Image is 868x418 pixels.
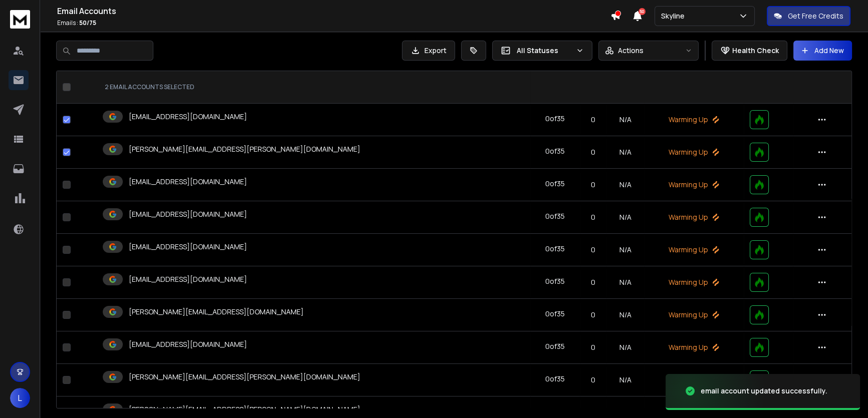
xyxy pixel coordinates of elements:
[638,8,645,15] span: 50
[586,212,600,222] p: 0
[10,10,30,29] img: logo
[545,146,565,156] div: 0 of 35
[586,115,600,125] p: 0
[712,41,787,61] button: Health Check
[10,388,30,408] button: L
[129,242,247,252] p: [EMAIL_ADDRESS][DOMAIN_NAME]
[129,372,360,382] p: [PERSON_NAME][EMAIL_ADDRESS][PERSON_NAME][DOMAIN_NAME]
[650,407,738,417] p: Warming Up
[545,179,565,189] div: 0 of 35
[767,6,850,26] button: Get Free Credits
[661,11,689,21] p: Skyline
[650,277,738,287] p: Warming Up
[545,211,565,221] div: 0 of 35
[650,212,738,222] p: Warming Up
[517,46,572,56] p: All Statuses
[586,375,600,385] p: 0
[606,169,644,201] td: N/A
[650,147,738,157] p: Warming Up
[586,310,600,320] p: 0
[545,341,565,351] div: 0 of 35
[606,266,644,299] td: N/A
[129,177,247,187] p: [EMAIL_ADDRESS][DOMAIN_NAME]
[586,180,600,190] p: 0
[793,41,852,61] button: Add New
[545,244,565,254] div: 0 of 35
[545,276,565,286] div: 0 of 35
[650,180,738,190] p: Warming Up
[650,115,738,125] p: Warming Up
[105,83,522,91] div: 2 EMAIL ACCOUNTS SELECTED
[650,245,738,255] p: Warming Up
[129,274,247,284] p: [EMAIL_ADDRESS][DOMAIN_NAME]
[57,5,610,17] h1: Email Accounts
[788,11,843,21] p: Get Free Credits
[586,147,600,157] p: 0
[606,201,644,234] td: N/A
[606,234,644,266] td: N/A
[650,310,738,320] p: Warming Up
[129,209,247,219] p: [EMAIL_ADDRESS][DOMAIN_NAME]
[545,309,565,319] div: 0 of 35
[129,307,304,317] p: [PERSON_NAME][EMAIL_ADDRESS][DOMAIN_NAME]
[545,114,565,124] div: 0 of 35
[79,19,96,27] span: 50 / 75
[545,374,565,384] div: 0 of 35
[701,386,827,396] div: email account updated successfully.
[402,41,455,61] button: Export
[606,364,644,396] td: N/A
[129,144,360,154] p: [PERSON_NAME][EMAIL_ADDRESS][PERSON_NAME][DOMAIN_NAME]
[57,19,610,27] p: Emails :
[586,342,600,352] p: 0
[650,375,738,385] p: Warming Up
[650,342,738,352] p: Warming Up
[586,407,600,417] p: 0
[586,277,600,287] p: 0
[606,104,644,136] td: N/A
[732,46,779,56] p: Health Check
[586,245,600,255] p: 0
[618,46,643,56] p: Actions
[129,404,360,414] p: [PERSON_NAME][EMAIL_ADDRESS][PERSON_NAME][DOMAIN_NAME]
[129,112,247,122] p: [EMAIL_ADDRESS][DOMAIN_NAME]
[606,299,644,331] td: N/A
[606,331,644,364] td: N/A
[545,406,565,416] div: 0 of 35
[606,136,644,169] td: N/A
[129,339,247,349] p: [EMAIL_ADDRESS][DOMAIN_NAME]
